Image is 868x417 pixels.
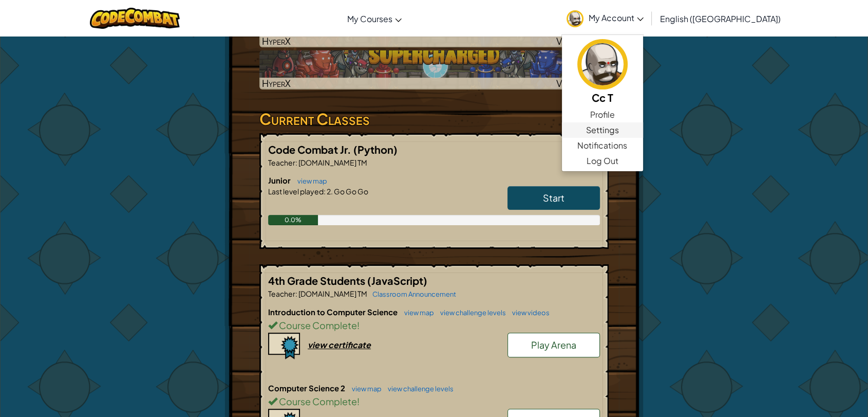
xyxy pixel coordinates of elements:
[357,395,360,407] span: !
[589,12,644,23] span: My Account
[292,177,327,185] a: view map
[507,309,550,317] a: view videos
[567,10,583,27] img: avatar
[295,158,297,167] span: :
[357,319,360,331] span: !
[660,13,781,24] span: English ([GEOGRAPHIC_DATA])
[562,153,643,169] a: Log Out
[268,187,324,196] span: Last level played
[259,107,609,131] h3: Current Classes
[562,38,643,107] a: Cc T
[347,385,382,393] a: view map
[342,5,407,32] a: My Courses
[295,289,297,298] span: :
[259,50,609,89] img: Supercharged
[577,139,627,152] span: Notifications
[268,143,353,156] span: Code Combat Jr.
[333,187,368,196] span: Go Go Go
[268,215,318,225] div: 0.0%
[262,77,291,89] span: HyperX
[367,274,427,287] span: (JavaScript)
[435,309,506,317] a: view challenge levels
[347,13,392,24] span: My Courses
[308,339,371,350] div: view certificate
[268,289,295,298] span: Teacher
[262,35,291,47] span: HyperX
[277,319,357,331] span: Course Complete
[268,175,292,185] span: Junior
[543,192,564,204] span: Start
[572,89,633,105] h5: Cc T
[383,385,454,393] a: view challenge levels
[399,309,434,317] a: view map
[556,77,606,89] span: View Results
[367,290,456,298] a: Classroom Announcement
[655,5,786,32] a: English ([GEOGRAPHIC_DATA])
[556,35,606,47] span: View Results
[277,395,357,407] span: Course Complete
[268,333,300,359] img: certificate-icon.png
[562,138,643,153] a: Notifications
[562,107,643,122] a: Profile
[353,143,398,156] span: (Python)
[561,2,649,34] a: My Account
[324,187,326,196] span: :
[268,158,295,167] span: Teacher
[268,383,347,393] span: Computer Science 2
[259,50,609,89] a: HyperXView Results
[268,307,399,317] span: Introduction to Computer Science
[268,339,371,350] a: view certificate
[90,8,180,29] img: CodeCombat logo
[297,158,367,167] span: [DOMAIN_NAME] TM
[268,274,367,287] span: 4th Grade Students
[297,289,367,298] span: [DOMAIN_NAME] TM
[562,122,643,138] a: Settings
[326,187,333,196] span: 2.
[577,39,628,89] img: avatar
[531,339,576,351] span: Play Arena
